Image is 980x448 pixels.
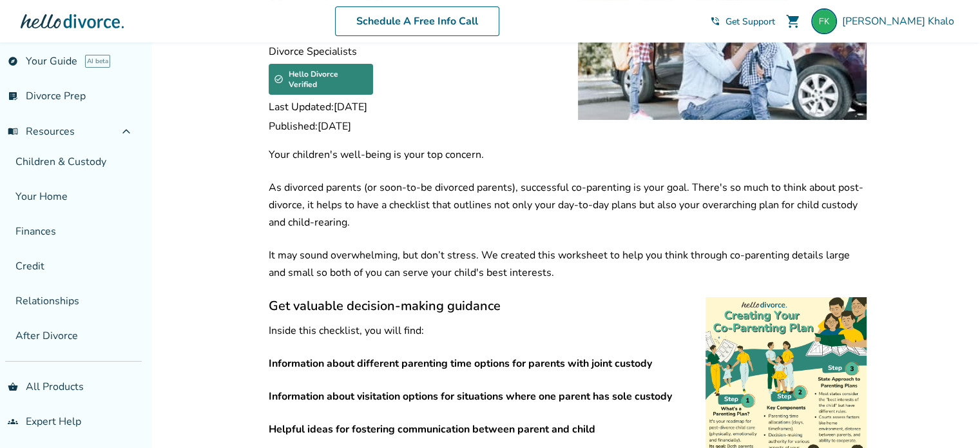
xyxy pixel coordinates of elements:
[8,416,18,427] span: groups
[269,146,867,164] p: Your children's well-being is your top concern.
[269,322,867,340] p: Inside this checklist, you will find:
[269,179,867,231] p: As divorced parents (or soon-to-be divorced parents), successful co-parenting is your goal. There...
[269,119,557,133] span: Published: [DATE]
[725,15,775,28] span: Get Support
[269,64,373,95] div: Hello Divorce Verified
[710,16,720,26] span: phone_in_talk
[811,8,837,34] img: ks.weber@gmail.com
[8,56,18,66] span: explore
[842,14,959,28] span: [PERSON_NAME] Khalo
[8,382,18,392] span: shopping_basket
[8,126,18,137] span: menu_book
[85,55,110,68] span: AI beta
[269,297,867,315] h3: Get valuable decision-making guidance
[785,14,801,29] span: shopping_cart
[269,388,867,405] p: Information about visitation options for situations where one parent has sole custody
[269,247,867,282] p: It may sound overwhelming, but don’t stress. We created this worksheet to help you think through ...
[119,124,134,139] span: expand_less
[916,386,980,448] iframe: Chat Widget
[8,91,18,101] span: list_alt_check
[269,421,867,438] p: Helpful ideas for fostering communication between parent and child
[8,124,75,139] span: Resources
[269,100,557,114] span: Last Updated: [DATE]
[269,355,867,373] p: Information about different parenting time options for parents with joint custody
[269,44,557,59] span: Divorce Specialists
[335,6,499,36] a: Schedule A Free Info Call
[710,15,775,28] a: phone_in_talkGet Support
